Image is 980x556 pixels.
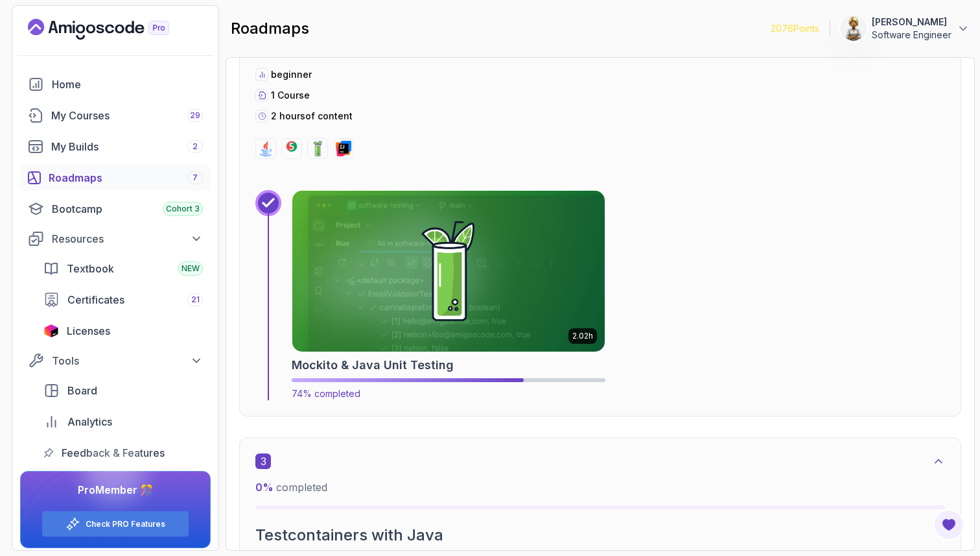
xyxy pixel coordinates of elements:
[872,29,951,42] p: Software Engineer
[20,71,211,97] a: home
[20,227,211,250] button: Resources
[20,196,211,222] a: bootcamp
[181,263,200,274] span: NEW
[36,256,211,282] a: textbook
[36,318,211,344] a: licenses
[67,414,112,429] span: Analytics
[271,110,353,123] p: 2 hours of content
[20,134,211,160] a: builds
[20,349,211,372] button: Tools
[192,141,198,152] span: 2
[192,173,198,183] span: 7
[255,453,271,469] span: 3
[36,287,211,313] a: certificates
[933,509,964,540] button: Open Feedback Button
[52,201,203,217] div: Bootcamp
[255,481,327,494] span: completed
[52,77,203,92] div: Home
[572,331,593,341] p: 2.02h
[51,108,203,123] div: My Courses
[51,139,203,154] div: My Builds
[166,204,200,214] span: Cohort 3
[28,19,199,40] a: Landing page
[292,190,605,400] a: Mockito & Java Unit Testing card2.02hMockito & Java Unit Testing74% completed
[271,68,312,81] p: beginner
[36,409,211,435] a: analytics
[62,445,165,461] span: Feedback & Features
[52,353,203,369] div: Tools
[86,519,165,529] a: Check PRO Features
[67,323,110,339] span: Licenses
[292,388,360,399] span: 74% completed
[285,187,612,356] img: Mockito & Java Unit Testing card
[258,141,274,156] img: java logo
[36,440,211,466] a: feedback
[20,165,211,191] a: roadmaps
[284,141,299,156] img: junit logo
[67,383,97,398] span: Board
[191,295,200,305] span: 21
[310,141,325,156] img: mockito logo
[41,511,189,537] button: Check PRO Features
[52,231,203,247] div: Resources
[67,261,114,276] span: Textbook
[43,324,59,337] img: jetbrains icon
[49,170,203,186] div: Roadmaps
[292,356,454,374] h2: Mockito & Java Unit Testing
[271,90,310,101] span: 1 Course
[36,378,211,404] a: board
[190,110,200,121] span: 29
[255,525,945,546] h2: Testcontainers with Java
[841,16,866,41] img: user profile image
[67,292,124,308] span: Certificates
[841,16,970,42] button: user profile image[PERSON_NAME]Software Engineer
[872,16,951,29] p: [PERSON_NAME]
[771,22,819,35] p: 2076 Points
[255,481,274,494] span: 0 %
[231,18,309,39] h2: roadmaps
[20,103,211,128] a: courses
[336,141,351,156] img: intellij logo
